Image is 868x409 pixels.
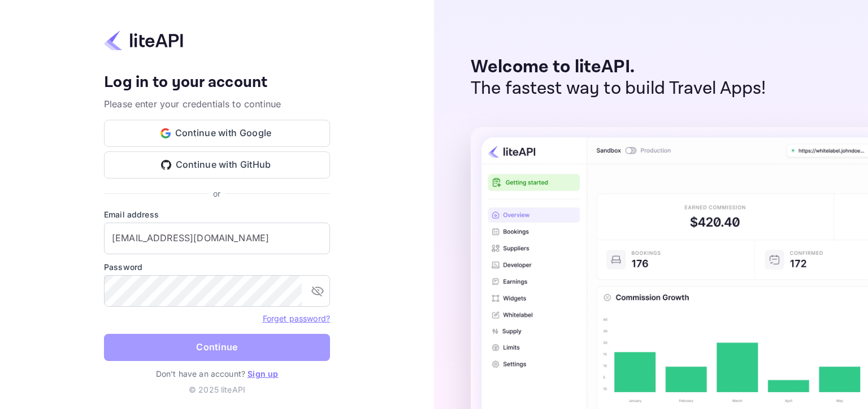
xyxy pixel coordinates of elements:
a: Forget password? [263,314,330,323]
label: Password [104,261,330,273]
p: Don't have an account? [104,368,330,380]
button: Continue [104,334,330,361]
p: Welcome to liteAPI. [471,56,766,78]
h4: Log in to your account [104,73,330,93]
p: or [213,188,220,199]
img: liteapi [104,29,183,51]
button: Continue with GitHub [104,151,330,179]
p: The fastest way to build Travel Apps! [471,78,766,99]
p: © 2025 liteAPI [189,384,245,395]
a: Sign up [248,369,278,378]
label: Email address [104,208,330,220]
input: Enter your email address [104,223,330,254]
button: toggle password visibility [306,280,329,302]
a: Forget password? [263,312,330,324]
p: Please enter your credentials to continue [104,97,330,111]
button: Continue with Google [104,120,330,147]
